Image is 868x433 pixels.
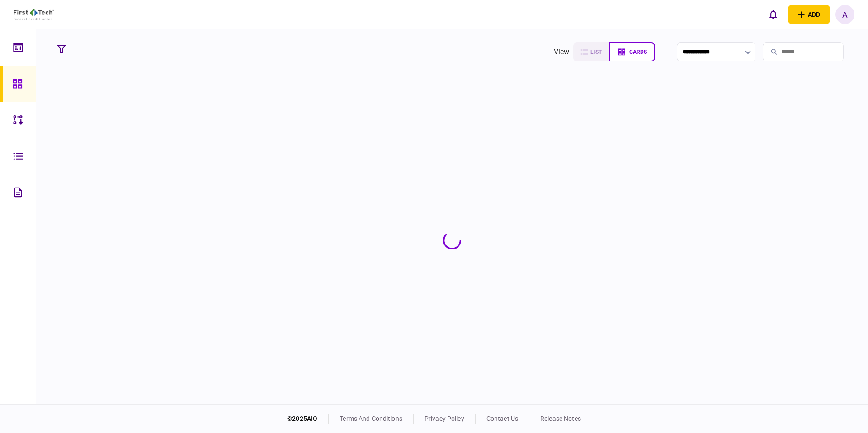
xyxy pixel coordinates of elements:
a: privacy policy [425,415,464,422]
span: list [590,49,602,55]
button: cards [609,42,655,61]
a: release notes [540,415,581,422]
a: contact us [486,415,518,422]
div: © 2025 AIO [287,414,329,424]
img: client company logo [14,9,54,20]
button: list [573,42,609,61]
span: cards [629,49,647,55]
button: a [835,5,854,24]
button: open notifications list [764,5,783,24]
button: open adding identity options [788,5,830,24]
div: view [554,47,570,57]
a: terms and conditions [340,415,402,422]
